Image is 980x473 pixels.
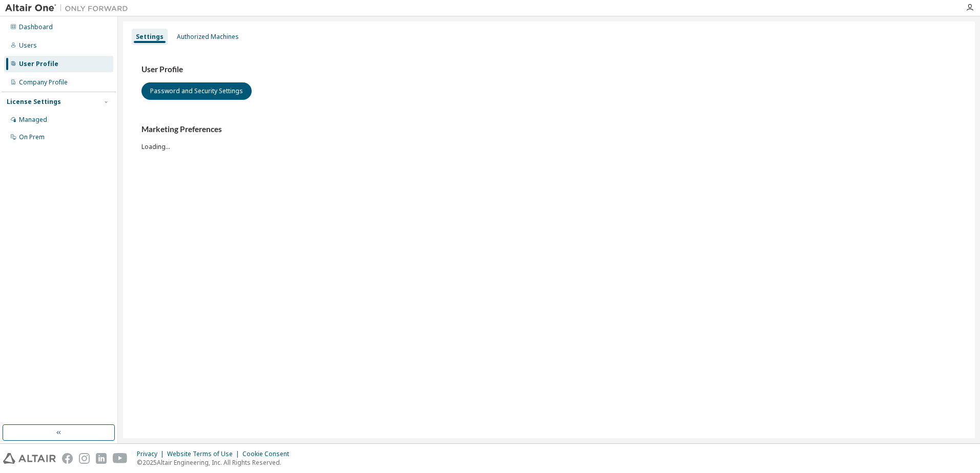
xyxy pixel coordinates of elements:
div: Dashboard [19,23,53,31]
h3: Marketing Preferences [141,124,956,135]
p: © 2025 Altair Engineering, Inc. All Rights Reserved. [137,458,295,467]
div: Website Terms of Use [167,450,242,458]
div: User Profile [19,60,58,68]
img: Altair One [5,3,133,13]
div: Settings [136,33,164,41]
div: On Prem [19,133,45,141]
img: facebook.svg [62,453,73,464]
div: Company Profile [19,78,68,87]
img: youtube.svg [113,453,128,464]
img: instagram.svg [79,453,90,464]
div: Authorized Machines [177,33,239,41]
div: License Settings [7,98,61,106]
h3: User Profile [141,64,956,75]
div: Privacy [137,450,167,458]
button: Password and Security Settings [141,82,252,100]
div: Cookie Consent [242,450,295,458]
div: Loading... [141,124,956,150]
div: Managed [19,116,47,124]
img: altair_logo.svg [3,453,56,464]
div: Users [19,41,37,50]
img: linkedin.svg [96,453,107,464]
